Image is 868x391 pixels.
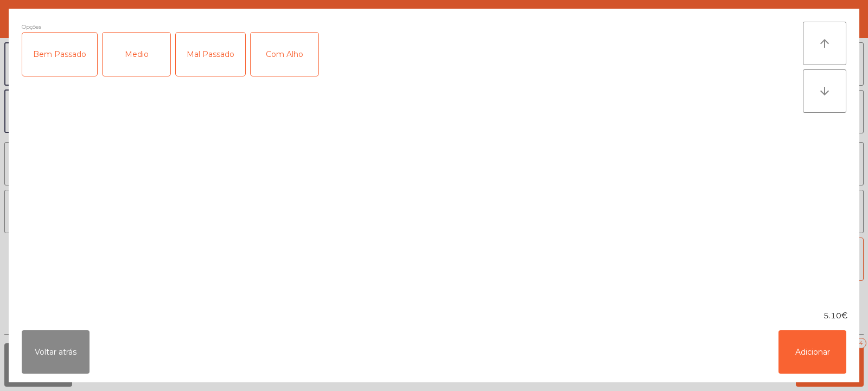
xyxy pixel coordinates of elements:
[251,33,318,76] div: Com Alho
[9,310,859,322] div: 5.10€
[103,33,170,76] div: Medio
[22,22,41,32] span: Opções
[818,85,831,98] i: arrow_downward
[22,330,90,374] button: Voltar atrás
[22,33,97,76] div: Bem Passado
[778,330,846,374] button: Adicionar
[803,22,846,65] button: arrow_upward
[818,37,831,50] i: arrow_upward
[803,69,846,113] button: arrow_downward
[176,33,245,76] div: Mal Passado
